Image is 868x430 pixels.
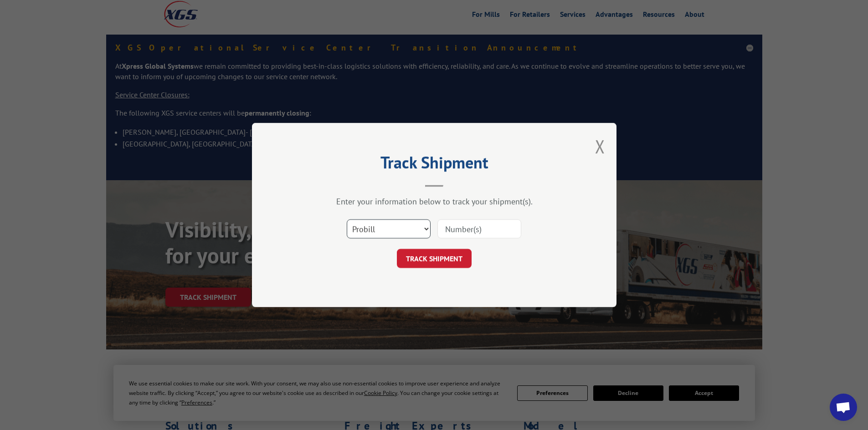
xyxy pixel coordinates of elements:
h2: Track Shipment [298,156,571,173]
div: Enter your information below to track your shipment(s). [298,196,571,207]
button: TRACK SHIPMENT [397,249,472,268]
input: Number(s) [437,219,521,238]
button: Close modal [595,134,605,158]
a: Open chat [830,394,857,421]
